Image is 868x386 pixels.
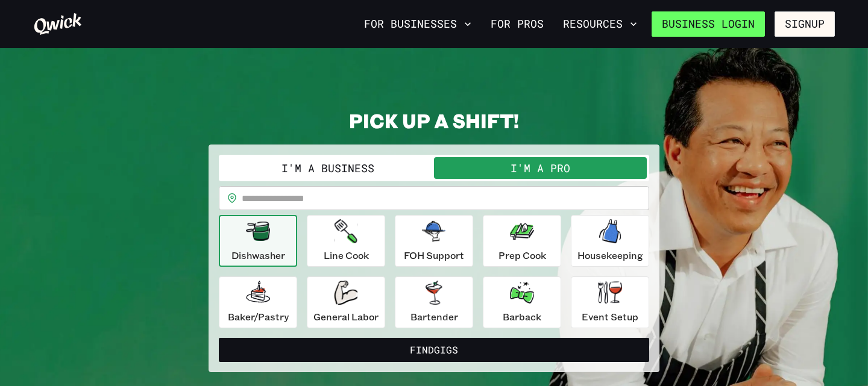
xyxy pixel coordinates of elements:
[571,276,649,328] button: Event Setup
[395,276,473,328] button: Bartender
[652,11,765,37] a: Business Login
[313,310,379,324] p: General Labor
[498,248,546,263] p: Prep Cook
[395,215,473,267] button: FOH Support
[775,11,835,37] button: Signup
[221,157,434,179] button: I'm a Business
[410,310,458,324] p: Bartender
[219,338,649,362] button: FindGigs
[486,14,549,34] a: For Pros
[228,310,289,324] p: Baker/Pastry
[209,108,659,132] h2: PICK UP A SHIFT!
[582,310,638,324] p: Event Setup
[219,276,297,328] button: Baker/Pastry
[324,248,369,263] p: Line Cook
[307,215,385,267] button: Line Cook
[434,157,647,179] button: I'm a Pro
[483,276,561,328] button: Barback
[577,248,643,263] p: Housekeeping
[231,248,285,263] p: Dishwasher
[404,248,464,263] p: FOH Support
[558,14,642,34] button: Resources
[571,215,649,267] button: Housekeeping
[219,215,297,267] button: Dishwasher
[359,14,476,34] button: For Businesses
[307,276,385,328] button: General Labor
[483,215,561,267] button: Prep Cook
[503,310,541,324] p: Barback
